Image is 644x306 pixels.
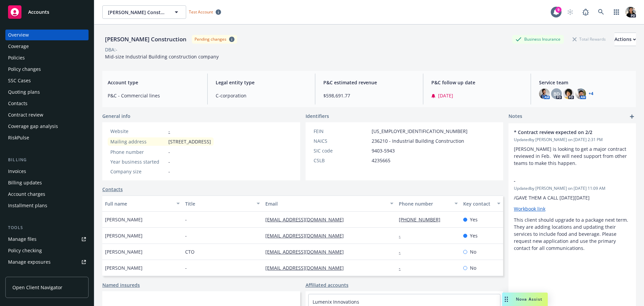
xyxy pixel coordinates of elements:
img: photo [575,88,586,99]
button: Nova Assist [502,293,548,306]
span: - [514,177,613,184]
a: Quoting plans [5,87,89,97]
a: [EMAIL_ADDRESS][DOMAIN_NAME] [265,249,349,255]
span: - [185,264,187,271]
a: Policies [5,52,89,63]
span: Mid-size Industrial Building construction company [105,53,219,60]
button: [PERSON_NAME] Construction [102,5,186,19]
span: P&C estimated revenue [323,79,415,86]
div: Phone number [399,200,450,207]
span: - [168,148,170,156]
span: [DATE] [438,92,453,99]
a: Workbook link [514,206,545,212]
span: 9403-5943 [372,147,395,154]
div: FEIN [314,128,369,135]
div: Contacts [8,98,28,109]
a: - [399,265,406,271]
p: /GAVE THEM A CALL [DATE][DATE] [514,194,631,201]
span: [US_EMPLOYER_IDENTIFICATION_NUMBER] [372,128,468,135]
a: Policy changes [5,64,89,75]
span: Nova Assist [516,296,542,302]
button: Email [263,195,396,212]
button: Phone number [396,195,460,212]
a: [EMAIL_ADDRESS][DOMAIN_NAME] [265,216,349,223]
span: Account type [108,79,199,86]
a: Manage certificates [5,268,89,279]
div: Policy checking [8,245,42,256]
span: Accounts [28,9,49,15]
span: Test Account [186,8,224,15]
span: 4235665 [372,157,390,164]
button: Actions [614,33,636,46]
a: Lumenix Innovations [313,299,359,305]
span: [STREET_ADDRESS] [168,138,211,145]
span: Updated by [PERSON_NAME] on [DATE] 2:31 PM [514,137,631,143]
div: Business Insurance [512,35,564,43]
a: Billing updates [5,177,89,188]
a: +4 [589,92,593,96]
span: Yes [470,232,478,239]
div: Year business started [110,158,166,165]
span: CTO [185,248,195,255]
div: Actions [614,33,636,46]
a: Installment plans [5,200,89,211]
a: [EMAIL_ADDRESS][DOMAIN_NAME] [265,232,349,239]
div: Key contact [463,200,493,207]
a: [EMAIL_ADDRESS][DOMAIN_NAME] [265,265,349,271]
div: Email [265,200,386,207]
a: Manage files [5,234,89,245]
a: Accounts [5,3,89,21]
a: Named insureds [102,281,140,289]
span: - [168,158,170,165]
img: photo [625,7,636,17]
span: Legal entity type [216,79,307,86]
a: Switch app [610,5,623,19]
div: Manage files [8,234,37,245]
span: * Contract review expected on 2/2 [514,129,613,136]
span: - [185,232,187,239]
div: Website [110,128,166,135]
a: Coverage [5,41,89,52]
span: Manage exposures [5,257,89,267]
span: [PERSON_NAME] Construction [108,9,166,16]
div: Account charges [8,189,45,200]
div: Billing updates [8,177,42,188]
a: add [628,113,636,121]
div: Total Rewards [569,35,609,43]
div: Billing [5,157,89,163]
a: SSC Cases [5,75,89,86]
div: Pending changes [195,36,226,42]
span: C-corporation [216,92,307,99]
div: 9 [555,7,561,13]
a: Affiliated accounts [306,281,348,289]
div: Quoting plans [8,87,40,97]
div: Invoices [8,166,26,177]
div: SIC code [314,147,369,154]
button: Key contact [461,195,503,212]
div: Full name [105,200,172,207]
span: P&C follow up date [431,79,523,86]
img: photo [539,88,550,99]
div: Overview [8,30,29,40]
span: - [168,168,170,175]
div: Coverage [8,41,29,52]
span: No [470,248,476,255]
p: This client should upgrade to a package next term. They are adding locations and updating their s... [514,216,631,252]
div: NAICS [314,137,369,144]
span: [PERSON_NAME] [105,248,143,255]
span: Open Client Navigator [12,284,62,291]
a: Report a Bug [579,5,592,19]
div: Drag to move [502,293,511,306]
span: [PERSON_NAME] [105,232,143,239]
a: Contacts [102,186,123,193]
span: Updated by [PERSON_NAME] on [DATE] 11:09 AM [514,185,631,191]
span: Yes [470,216,478,223]
div: Mailing address [110,138,166,145]
div: -Updatedby [PERSON_NAME] on [DATE] 11:09 AM/GAVE THEM A CALL [DATE][DATE]Workbook linkThis client... [508,172,636,257]
div: Company size [110,168,166,175]
div: Installment plans [8,200,47,211]
span: Pending changes [192,35,237,43]
div: Tools [5,224,89,231]
div: Manage exposures [8,257,51,267]
span: General info [102,113,130,120]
